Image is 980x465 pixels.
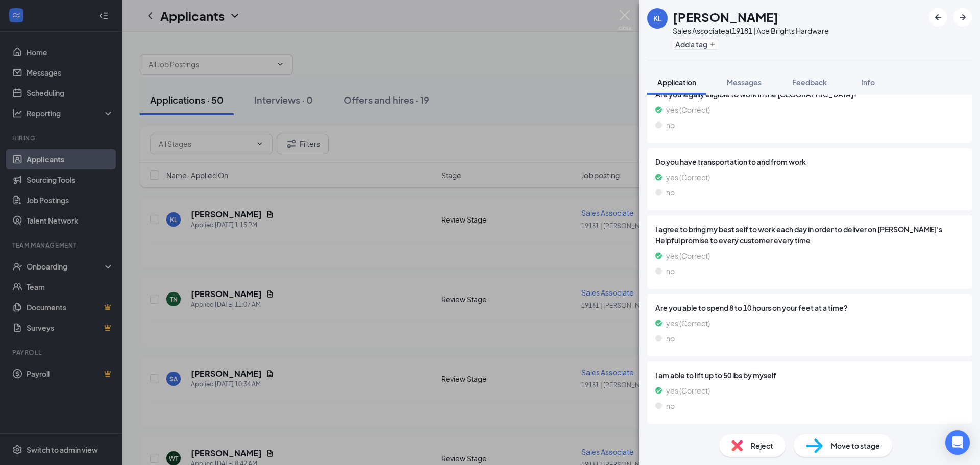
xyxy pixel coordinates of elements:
[945,430,970,455] div: Open Intercom Messenger
[653,13,662,23] div: KL
[709,41,716,47] svg: Plus
[932,11,944,23] svg: ArrowLeftNew
[831,440,880,451] span: Move to stage
[953,8,972,27] button: ArrowRight
[957,11,969,23] svg: ArrowRight
[666,317,710,329] span: yes (Correct)
[666,265,675,277] span: no
[792,78,827,87] span: Feedback
[655,302,964,313] span: Are you able to spend 8 to 10 hours on your feet at a time?
[727,78,762,87] span: Messages
[655,156,964,167] span: Do you have transportation to and from work
[929,8,947,27] button: ArrowLeftNew
[666,385,710,396] span: yes (Correct)
[673,39,718,50] button: PlusAdd a tag
[751,440,773,451] span: Reject
[666,104,710,115] span: yes (Correct)
[673,26,829,36] div: Sales Associate at 19181 | Ace Brights Hardware
[657,78,696,87] span: Application
[655,224,964,246] span: I agree to bring my best self to work each day in order to deliver on [PERSON_NAME]'s Helpful pro...
[666,187,675,198] span: no
[666,333,675,344] span: no
[666,250,710,261] span: yes (Correct)
[666,119,675,131] span: no
[666,400,675,411] span: no
[666,172,710,183] span: yes (Correct)
[673,8,778,26] h1: [PERSON_NAME]
[861,78,875,87] span: Info
[655,370,964,381] span: I am able to lift up to 50 lbs by myself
